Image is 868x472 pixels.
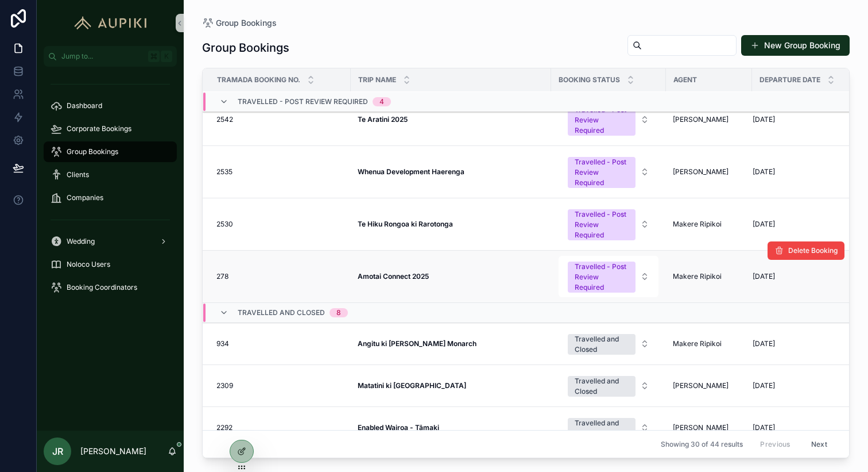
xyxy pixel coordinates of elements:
span: 278 [216,272,228,281]
button: Jump to...K [44,46,177,67]
strong: Matatini ki [GEOGRAPHIC_DATA] [358,381,466,390]
a: Select Button [558,370,659,402]
a: 2292 [216,423,344,432]
span: Noloco Users [67,260,110,269]
button: Select Button [559,370,658,401]
span: 2292 [216,423,232,432]
div: Travelled and Closed [575,334,629,355]
div: scrollable content [37,67,184,313]
span: Booking Status [559,75,620,85]
a: [DATE] [753,115,844,124]
span: K [162,52,171,61]
span: [DATE] [753,381,775,390]
a: [PERSON_NAME] [673,167,745,176]
strong: Angitu ki [PERSON_NAME] Monarch [358,339,476,348]
button: Select Button [559,256,658,297]
span: [PERSON_NAME] [673,381,728,390]
button: New Group Booking [741,35,850,56]
span: Companies [67,193,103,202]
a: 278 [216,272,344,281]
a: Booking Coordinators [44,277,177,298]
a: Makere Ripikoi [673,272,745,281]
span: Travelled - Post Review Required [238,97,368,106]
span: [DATE] [753,272,775,281]
button: Delete Booking [768,241,844,260]
span: Booking Coordinators [67,283,137,292]
span: [DATE] [753,339,775,348]
span: [DATE] [753,115,775,124]
strong: Te Hiku Rongoa ki Rarotonga [358,220,453,228]
span: Clients [67,170,89,179]
strong: Amotai Connect 2025 [358,272,429,281]
a: Companies [44,187,177,208]
a: [PERSON_NAME] [673,423,745,432]
a: 2530 [216,220,344,229]
span: 934 [216,339,229,348]
a: [PERSON_NAME] [673,115,745,124]
a: Matatini ki [GEOGRAPHIC_DATA] [358,381,544,390]
span: 2542 [216,115,233,124]
button: Select Button [559,99,658,140]
a: Enabled Wairoa - Tāmaki [358,423,544,432]
a: Select Button [558,98,659,141]
a: [PERSON_NAME] [673,381,745,390]
span: Agent [673,75,697,85]
a: Angitu ki [PERSON_NAME] Monarch [358,339,544,348]
a: Corporate Bookings [44,118,177,139]
a: Makere Ripikoi [673,220,745,229]
div: Travelled - Post Review Required [575,262,629,293]
a: Group Bookings [202,17,277,29]
span: Travelled and Closed [238,308,325,317]
span: Delete Booking [788,246,838,255]
div: Travelled and Closed [575,418,629,439]
span: 2535 [216,167,232,176]
span: Group Bookings [67,147,118,156]
a: 2542 [216,115,344,124]
a: [DATE] [753,423,844,432]
span: [DATE] [753,220,775,229]
span: Makere Ripikoi [673,220,722,229]
p: [PERSON_NAME] [80,446,146,457]
span: Tramada Booking No. [217,75,300,85]
a: Group Bookings [44,141,177,162]
span: Showing 30 of 44 results [661,440,743,449]
span: 2530 [216,220,233,229]
a: Noloco Users [44,254,177,275]
h1: Group Bookings [202,40,289,56]
a: [DATE] [753,220,844,229]
span: Makere Ripikoi [673,272,722,281]
button: Next [803,435,835,453]
a: Te Hiku Rongoa ki Rarotonga [358,220,544,229]
a: Clients [44,164,177,185]
a: Select Button [558,203,659,245]
a: 2309 [216,381,344,390]
a: Amotai Connect 2025 [358,272,544,281]
a: [DATE] [753,381,844,390]
a: Wedding [44,231,177,252]
button: Select Button [559,412,658,443]
span: [PERSON_NAME] [673,423,728,432]
div: Travelled and Closed [575,376,629,397]
a: 2535 [216,167,344,176]
div: Travelled - Post Review Required [575,157,629,188]
button: Select Button [559,151,658,193]
span: Dashboard [67,101,102,110]
img: App logo [69,14,152,32]
span: [DATE] [753,423,775,432]
strong: Enabled Wairoa - Tāmaki [358,423,439,432]
a: Dashboard [44,95,177,116]
div: 8 [336,308,341,317]
span: [DATE] [753,167,775,176]
a: [DATE] [753,339,844,348]
a: [DATE] [753,272,844,281]
span: JR [52,444,63,458]
span: Wedding [67,237,95,246]
a: Select Button [558,151,659,193]
span: Group Bookings [216,17,277,29]
span: Departure Date [759,75,820,85]
a: Te Aratini 2025 [358,115,544,124]
a: Select Button [558,255,659,298]
button: Select Button [559,328,658,359]
span: Jump to... [61,52,144,61]
span: Trip Name [358,75,396,85]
